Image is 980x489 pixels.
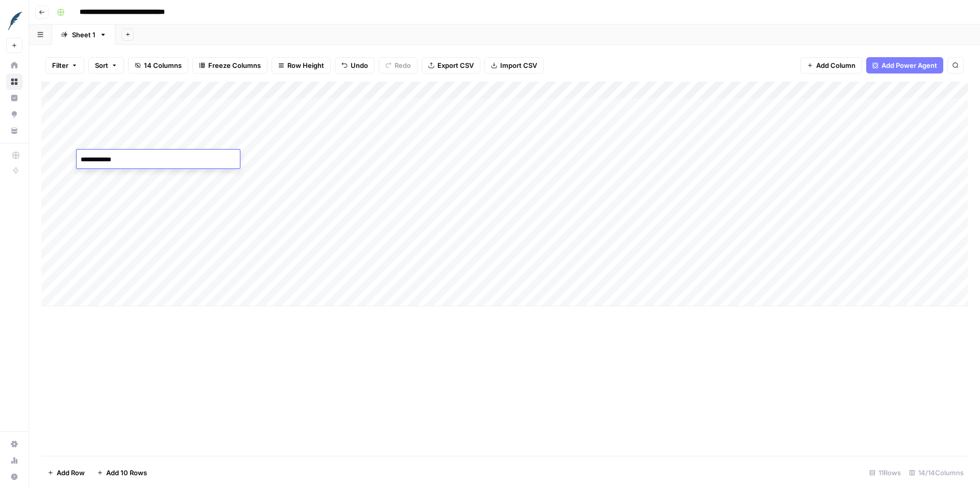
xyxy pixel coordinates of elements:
button: Filter [45,57,84,74]
a: Your Data [6,123,22,139]
a: Settings [6,436,22,452]
div: Sheet 1 [72,30,95,40]
button: Sort [88,57,124,74]
button: Export CSV [422,57,480,74]
button: Row Height [272,57,331,74]
button: Workspace: FreeWill [6,8,22,34]
span: Add Power Agent [881,60,937,70]
div: 14/14 Columns [905,464,968,481]
span: 14 Columns [144,60,182,70]
a: Opportunities [6,106,22,123]
span: Import CSV [500,60,537,70]
button: Import CSV [484,57,544,74]
a: Sheet 1 [52,25,115,45]
div: 11 Rows [865,464,905,481]
button: Add Row [41,464,91,481]
button: Add 10 Rows [91,464,153,481]
span: Row Height [287,60,324,70]
img: FreeWill Logo [6,12,24,30]
span: Add Row [57,468,85,478]
span: Freeze Columns [208,60,261,70]
span: Undo [351,60,368,70]
button: Redo [379,57,418,74]
a: Usage [6,452,22,469]
span: Redo [395,60,411,70]
a: Insights [6,90,22,106]
button: Add Column [800,57,862,74]
a: Browse [6,74,22,90]
span: Filter [52,60,68,70]
button: Help + Support [6,469,22,485]
button: 14 Columns [128,57,188,74]
button: Freeze Columns [192,57,267,74]
a: Home [6,57,22,74]
span: Add Column [816,60,855,70]
span: Sort [95,60,108,70]
button: Undo [335,57,375,74]
button: Add Power Agent [866,57,943,74]
span: Add 10 Rows [106,468,147,478]
span: Export CSV [437,60,474,70]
